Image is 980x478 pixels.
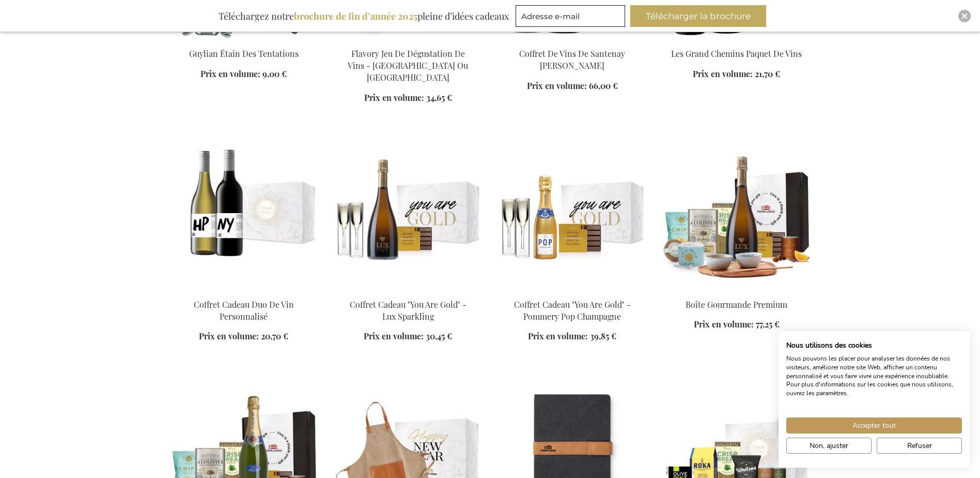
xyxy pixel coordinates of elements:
a: Coffret Cadeau "You Are Gold" - Lux Sparkling [350,299,466,322]
span: Prix en volume: [364,92,424,103]
span: Prix en volume: [528,331,588,341]
a: Personalised Wine Duo Gift Box [170,286,318,295]
span: Accepter tout [852,420,896,431]
a: Flavory Jeu De Dégustation De Vins - Italie Ou Espagne [334,35,482,45]
a: You Are Gold Gift Box - Lux Sparkling [334,286,482,295]
span: Prix en volume: [527,80,587,91]
img: Close [961,13,968,19]
span: 9,00 € [262,68,287,79]
a: Prix en volume: 77,25 € [694,319,780,331]
span: Prix en volume: [199,331,259,341]
a: Guylian Étain Des Tentations [189,48,299,59]
span: Refuser [907,440,932,451]
a: Premium Gourmet Box [663,286,811,295]
span: 30,45 € [426,331,452,341]
img: Personalised Wine Duo Gift Box [170,145,318,290]
a: Prix en volume: 20,70 € [199,331,288,342]
button: Accepter tous les cookies [786,417,962,434]
a: Prix en volume: 39,85 € [528,331,616,342]
button: Ajustez les préférences de cookie [786,438,872,454]
span: 20,70 € [261,331,288,341]
img: Premium Gourmet Box [663,145,811,290]
span: Prix en volume: [200,68,260,79]
a: Coffret De Vins De Santenay Yves Girardin [499,35,646,45]
div: Close [958,10,971,22]
a: Prix en volume: 34,65 € [364,92,452,104]
a: Prix en volume: 66,00 € [527,80,618,92]
a: Coffret Cadeau "You Are Gold" - Pommery Pop Champagne [514,299,631,322]
input: Adresse e-mail [516,5,625,27]
a: Prix en volume: 9,00 € [200,68,287,80]
h2: Nous utilisons des cookies [786,341,962,350]
div: Téléchargez notre pleine d’idées cadeaux [214,5,514,27]
span: Non, ajuster [810,440,848,451]
a: Les Grand Chemins Paquet De Vins [671,48,802,59]
span: Prix en volume: [364,331,424,341]
a: Guylian Étain Des Tentations [170,35,318,45]
p: Nous pouvons les placer pour analyser les données de nos visiteurs, améliorer notre site Web, aff... [786,354,962,398]
a: Coffret Cadeau "You Are Gold" - Pommery Pop Champagne [499,286,646,295]
span: 34,65 € [426,92,452,103]
a: Coffret De Vins De Santenay [PERSON_NAME] [519,48,625,71]
a: Coffret Cadeau Duo De Vin Personnalisé [194,299,294,322]
span: 39,85 € [590,331,616,341]
button: Refuser tous les cookies [877,438,962,454]
a: Les Grand Chemins Paquet De Vins [663,35,811,45]
button: Télécharger la brochure [630,5,766,27]
a: Boîte Gourmande Premium [686,299,787,310]
form: marketing offers and promotions [516,5,628,30]
img: Coffret Cadeau "You Are Gold" - Pommery Pop Champagne [499,145,646,290]
a: Prix en volume: 21,70 € [693,68,780,80]
b: brochure de fin d’année 2025 [294,10,417,22]
a: Prix en volume: 30,45 € [364,331,452,342]
span: 66,00 € [589,80,618,91]
a: Flavory Jeu De Dégustation De Vins - [GEOGRAPHIC_DATA] Ou [GEOGRAPHIC_DATA] [348,48,468,83]
span: 77,25 € [756,319,780,330]
img: You Are Gold Gift Box - Lux Sparkling [334,145,482,290]
span: 21,70 € [755,68,780,79]
span: Prix en volume: [693,68,753,79]
span: Prix en volume: [694,319,754,330]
